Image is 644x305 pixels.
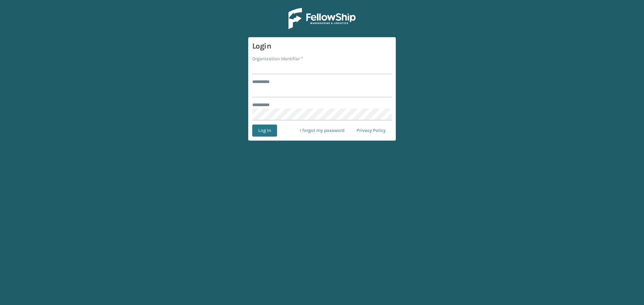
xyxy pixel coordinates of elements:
[294,125,351,137] a: I forgot my password
[252,125,277,137] button: Log In
[252,41,392,51] h3: Login
[351,125,392,137] a: Privacy Policy
[288,8,356,29] img: Logo
[252,55,303,62] label: Organization Identifier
